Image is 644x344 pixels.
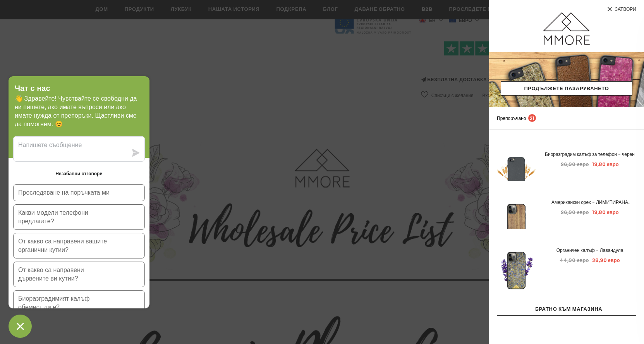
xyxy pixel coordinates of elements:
[561,209,589,216] font: 26,90 евро
[543,150,636,159] a: Биоразградим калъф за телефон - черен
[497,302,636,316] a: Обратно към магазина
[543,198,636,207] a: Американски орех - ЛИМИТИРАНА СЕРИЯ
[501,81,632,96] a: Продължете пазаруването
[530,115,534,122] font: 21
[592,257,620,264] font: 38,90 евро
[524,85,609,92] font: Продължете пазаруването
[561,161,589,168] font: 26,90 евро
[629,114,636,122] a: търсене
[592,161,619,168] font: 19,80 евро
[560,257,589,264] font: 44,90 евро
[615,6,636,12] font: Затвори
[497,115,526,122] font: Препоръчано
[551,199,632,214] font: Американски орех - ЛИМИТИРАНА СЕРИЯ
[556,247,623,253] font: Органичен калъф - Лавандула
[545,151,635,157] font: Биоразградим калъф за телефон - черен
[531,305,603,313] font: Обратно към магазина
[592,209,619,216] font: 19,80 евро
[543,246,636,255] a: Органичен калъф - Лавандула
[6,76,152,338] inbox-online-store-chat: Чат за онлайн магазина на Shopify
